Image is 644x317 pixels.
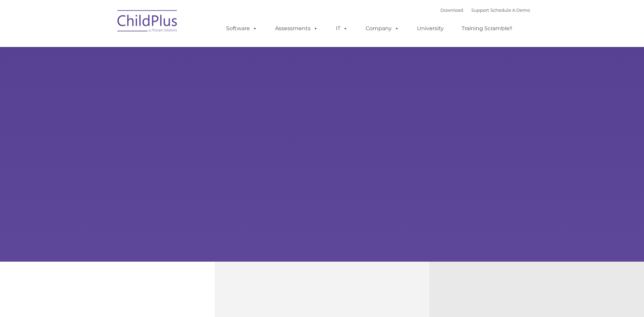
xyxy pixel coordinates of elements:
a: Support [471,7,489,13]
a: Schedule A Demo [490,7,530,13]
a: Download [440,7,463,13]
a: IT [329,22,355,35]
a: Training Scramble!! [455,22,519,35]
a: Software [219,22,264,35]
a: Assessments [268,22,325,35]
a: University [410,22,450,35]
a: Company [359,22,406,35]
img: ChildPlus by Procare Solutions [114,5,181,39]
font: | [440,7,530,13]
